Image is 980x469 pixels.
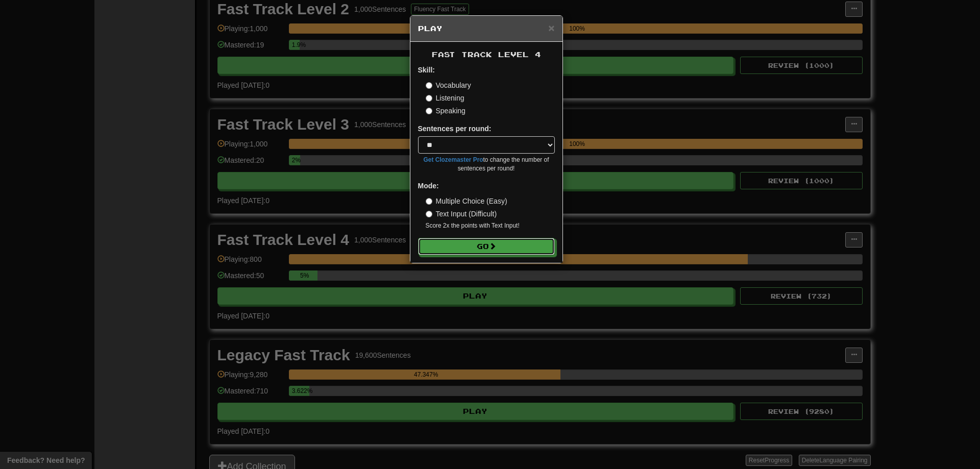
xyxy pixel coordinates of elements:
[426,196,507,206] label: Multiple Choice (Easy)
[426,221,555,230] small: Score 2x the points with Text Input !
[426,198,432,205] input: Multiple Choice (Easy)
[426,93,464,103] label: Listening
[432,50,541,59] span: Fast Track Level 4
[426,95,432,102] input: Listening
[418,66,435,74] strong: Skill:
[426,209,497,219] label: Text Input (Difficult)
[548,22,554,34] span: ×
[426,106,465,116] label: Speaking
[418,124,492,134] label: Sentences per round:
[548,22,554,33] button: Close
[418,238,555,255] button: Go
[426,82,432,89] input: Vocabulary
[418,156,555,173] small: to change the number of sentences per round!
[424,156,483,163] a: Get Clozemaster Pro
[426,108,432,114] input: Speaking
[418,23,555,34] h5: Play
[426,211,432,217] input: Text Input (Difficult)
[418,182,439,190] strong: Mode:
[426,80,471,90] label: Vocabulary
